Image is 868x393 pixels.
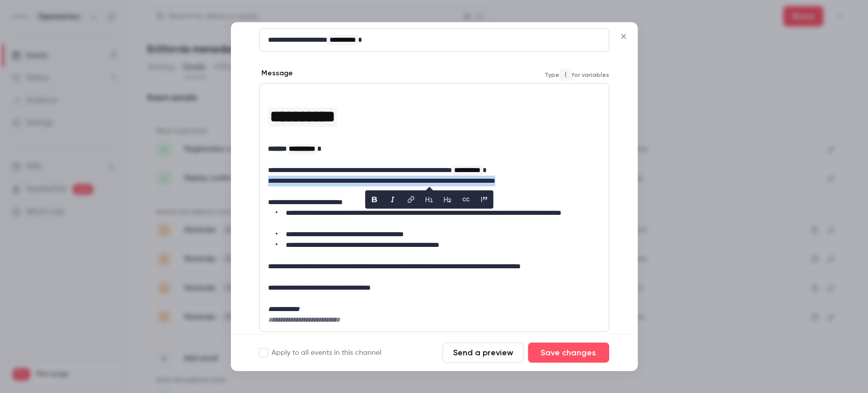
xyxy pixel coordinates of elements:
button: italic [384,191,401,208]
button: blockquote [476,191,492,208]
label: Apply to all events in this channel [259,348,381,358]
button: Close [613,26,634,47]
label: Message [259,69,293,79]
button: bold [366,191,382,208]
span: Type for variables [545,69,609,81]
code: { [559,69,572,81]
button: Save changes [528,343,609,363]
div: editor [260,29,609,52]
button: link [403,191,419,208]
div: editor [260,84,609,332]
button: Send a preview [442,343,524,363]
